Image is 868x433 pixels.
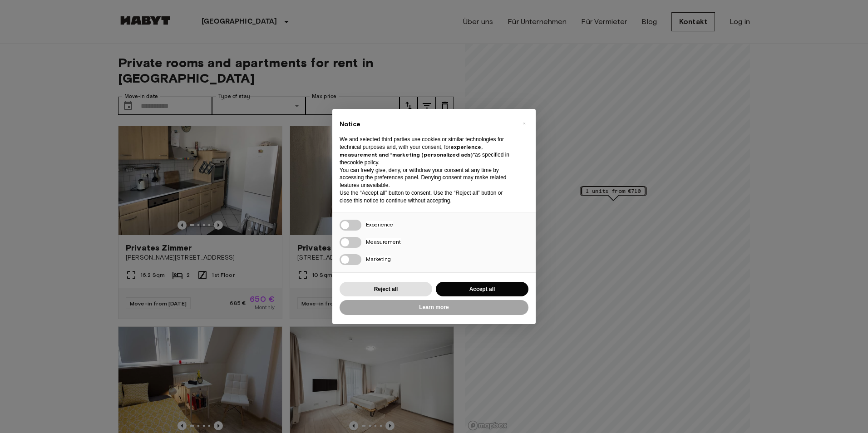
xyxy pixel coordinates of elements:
[347,159,378,166] a: cookie policy
[340,120,514,129] h2: Notice
[436,282,528,297] button: Accept all
[340,136,514,166] p: We and selected third parties use cookies or similar technologies for technical purposes and, wit...
[366,256,391,262] span: Marketing
[523,118,526,129] span: ×
[340,167,514,189] p: You can freely give, deny, or withdraw your consent at any time by accessing the preferences pane...
[366,238,401,245] span: Measurement
[340,143,483,158] strong: experience, measurement and “marketing (personalized ads)”
[340,282,432,297] button: Reject all
[340,189,514,205] p: Use the “Accept all” button to consent. Use the “Reject all” button or close this notice to conti...
[517,116,531,131] button: Close this notice
[366,221,393,228] span: Experience
[340,300,528,315] button: Learn more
